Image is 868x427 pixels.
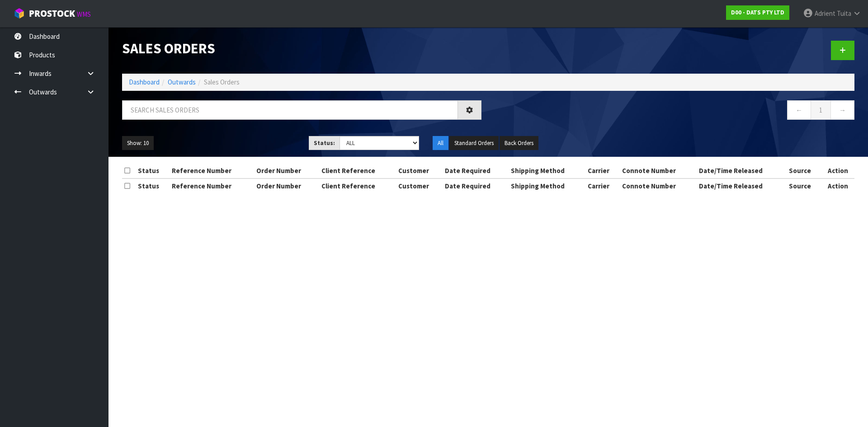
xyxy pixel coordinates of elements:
strong: D00 - DATS PTY LTD [731,9,784,16]
th: Connote Number [620,164,697,178]
th: Status [136,164,170,178]
a: Outwards [168,78,196,86]
a: D00 - DATS PTY LTD [726,5,789,20]
th: Carrier [585,178,620,193]
th: Shipping Method [509,164,585,178]
th: Date/Time Released [697,178,787,193]
th: Connote Number [620,178,697,193]
th: Date Required [443,178,509,193]
th: Carrier [585,164,620,178]
nav: Page navigation [495,100,854,122]
span: Adrient [815,9,835,18]
button: Show: 10 [122,136,154,150]
th: Customer [396,178,443,193]
th: Source [787,178,822,193]
input: Search sales orders [122,100,458,120]
a: Dashboard [129,78,160,86]
th: Reference Number [170,178,254,193]
span: ProStock [29,8,75,19]
th: Order Number [254,178,319,193]
small: WMS [77,10,91,19]
th: Date/Time Released [697,164,787,178]
h1: Sales Orders [122,41,481,56]
th: Customer [396,164,443,178]
a: → [830,100,854,120]
th: Source [787,164,822,178]
span: Sales Orders [204,78,240,86]
th: Status [136,178,170,193]
span: Tuita [837,9,851,18]
a: ← [787,100,811,120]
th: Order Number [254,164,319,178]
th: Client Reference [319,178,396,193]
img: cube-alt.png [14,8,25,19]
th: Action [821,164,854,178]
th: Date Required [443,164,509,178]
button: Back Orders [500,136,538,150]
th: Client Reference [319,164,396,178]
a: 1 [811,100,831,120]
th: Shipping Method [509,178,585,193]
th: Action [821,178,854,193]
button: All [433,136,448,150]
button: Standard Orders [449,136,499,150]
th: Reference Number [170,164,254,178]
strong: Status: [314,139,335,147]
